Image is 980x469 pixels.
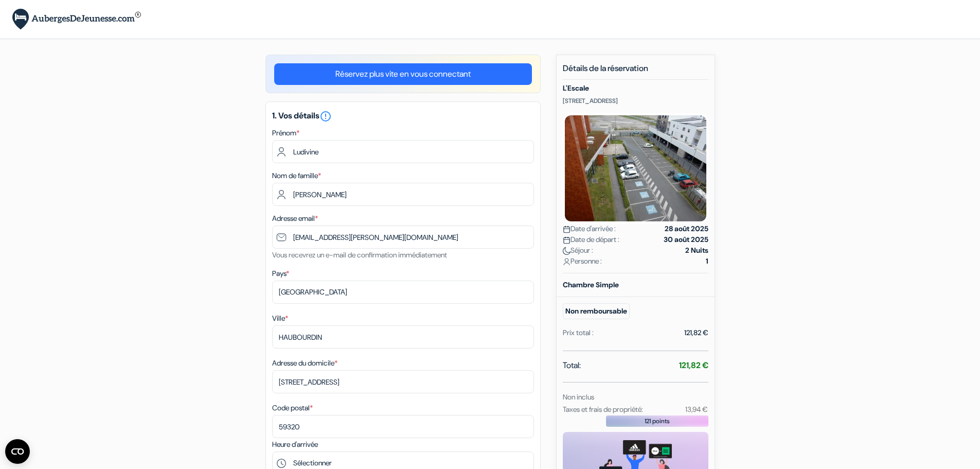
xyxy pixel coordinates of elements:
label: Pays [272,268,289,279]
label: Adresse du domicile [272,358,337,369]
i: error_outline [319,110,332,123]
img: user_icon.svg [563,258,571,266]
a: Réservez plus vite en vous connectant [274,63,532,85]
img: AubergesDeJeunesse.com [12,9,141,30]
small: Vous recevrez un e-mail de confirmation immédiatement [272,250,447,259]
b: Chambre Simple [563,280,619,289]
label: Nom de famille [272,170,321,181]
small: Non inclus [563,392,594,402]
input: Entrez votre prénom [272,140,534,163]
span: Date de départ : [563,234,619,245]
label: Adresse email [272,213,318,224]
p: [STREET_ADDRESS] [563,97,708,105]
span: Personne : [563,256,602,267]
strong: 28 août 2025 [665,223,708,234]
strong: 30 août 2025 [664,234,708,245]
a: error_outline [319,110,332,121]
label: Heure d'arrivée [272,439,318,450]
small: 13,94 € [685,405,708,414]
strong: 2 Nuits [685,245,708,256]
div: 121,82 € [684,327,708,338]
input: Entrer adresse e-mail [272,225,534,249]
span: Séjour : [563,245,593,256]
button: Ouvrir le widget CMP [5,439,30,464]
div: Prix total : [563,327,594,338]
span: 121 points [645,416,670,426]
label: Ville [272,313,288,324]
strong: 121,82 € [679,360,708,371]
label: Code postal [272,403,313,413]
img: moon.svg [563,247,571,255]
label: Prénom [272,128,299,138]
small: Non remboursable [563,303,630,319]
span: Total: [563,359,581,372]
h5: Détails de la réservation [563,63,708,80]
small: Taxes et frais de propriété: [563,405,643,414]
img: calendar.svg [563,225,571,233]
input: Entrer le nom de famille [272,183,534,206]
img: calendar.svg [563,236,571,244]
strong: 1 [706,256,708,267]
h5: 1. Vos détails [272,110,534,123]
span: Date d'arrivée : [563,223,616,234]
h5: L'Escale [563,84,708,93]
